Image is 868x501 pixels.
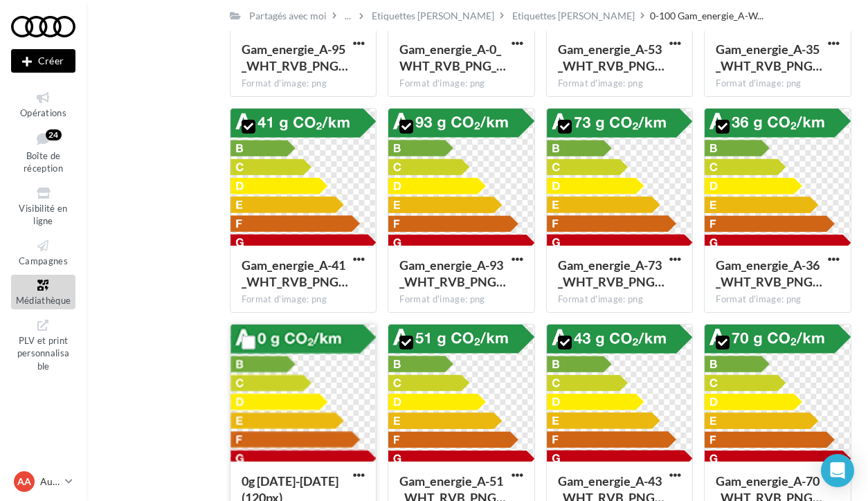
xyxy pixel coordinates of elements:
span: Gam_energie_A-73_WHT_RVB_PNG_1080PX [558,257,664,289]
div: Etiquettes [PERSON_NAME] [512,9,635,23]
span: PLV et print personnalisable [17,332,70,372]
div: 24 [46,129,62,140]
span: Gam_energie_A-0_WHT_RVB_PNG_1080PX [399,42,506,73]
span: Gam_energie_A-41_WHT_RVB_PNG_1080PX [242,257,348,289]
span: AA [17,475,31,489]
span: Campagnes [19,255,68,266]
a: Opérations [11,87,75,121]
div: Format d'image: png [558,293,682,306]
div: Format d'image: png [558,78,682,90]
div: Format d'image: png [399,78,523,90]
p: Audi [GEOGRAPHIC_DATA] [40,475,60,489]
div: Format d'image: png [716,78,840,90]
div: Etiquettes [PERSON_NAME] [372,9,494,23]
a: AA Audi [GEOGRAPHIC_DATA] [11,468,75,495]
div: Nouvelle campagne [11,49,75,73]
span: Gam_energie_A-93_WHT_RVB_PNG_1080PX [399,257,506,289]
span: Gam_energie_A-36_WHT_RVB_PNG_1080PX [716,257,822,289]
a: Visibilité en ligne [11,183,75,230]
div: ... [342,6,354,26]
span: 0-100 Gam_energie_A-W... [650,9,763,23]
span: Gam_energie_A-35_WHT_RVB_PNG_1080PX [716,42,822,73]
a: Médiathèque [11,275,75,309]
div: Format d'image: png [242,78,365,90]
div: Format d'image: png [716,293,840,306]
span: Gam_energie_A-95_WHT_RVB_PNG_1080PX [242,42,348,73]
span: Gam_energie_A-53_WHT_RVB_PNG_1080PX [558,42,664,73]
div: Format d'image: png [399,293,523,306]
div: Open Intercom Messenger [821,454,854,487]
a: Campagnes [11,235,75,269]
a: PLV et print personnalisable [11,315,75,375]
span: Visibilité en ligne [19,203,67,227]
div: Format d'image: png [242,293,365,306]
span: Boîte de réception [24,150,63,174]
span: Médiathèque [16,295,71,306]
div: Partagés avec moi [249,9,327,23]
button: Créer [11,49,75,73]
a: Boîte de réception24 [11,127,75,177]
span: Opérations [20,107,66,118]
